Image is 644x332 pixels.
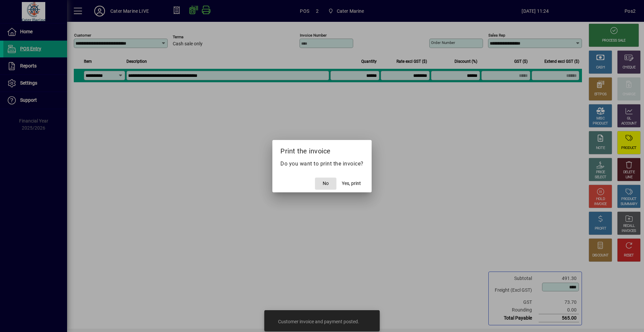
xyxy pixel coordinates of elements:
[323,180,329,187] span: No
[339,178,364,190] button: Yes, print
[342,180,361,187] span: Yes, print
[315,178,336,190] button: No
[272,140,372,159] h2: Print the invoice
[280,160,364,168] p: Do you want to print the invoice?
